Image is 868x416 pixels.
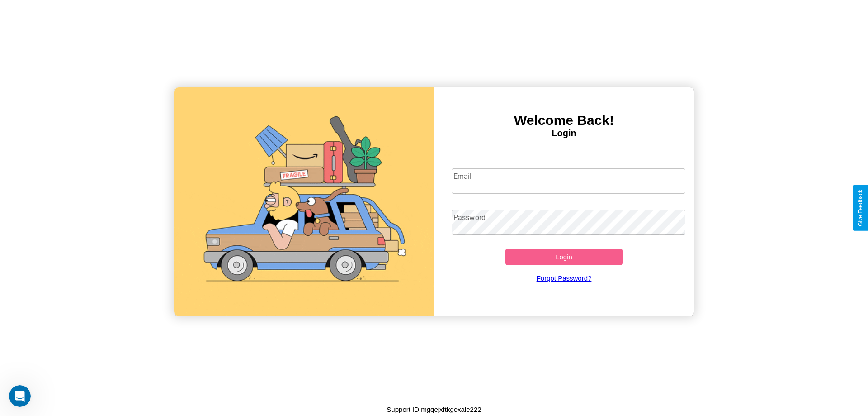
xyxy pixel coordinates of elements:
[9,385,31,407] iframe: Intercom live chat
[505,249,623,265] button: Login
[447,265,681,291] a: Forgot Password?
[387,403,481,416] p: Support ID: mgqejxftkgexale222
[434,128,694,139] h4: Login
[857,190,863,226] div: Give Feedback
[174,87,434,316] img: gif
[434,113,694,128] h3: Welcome Back!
